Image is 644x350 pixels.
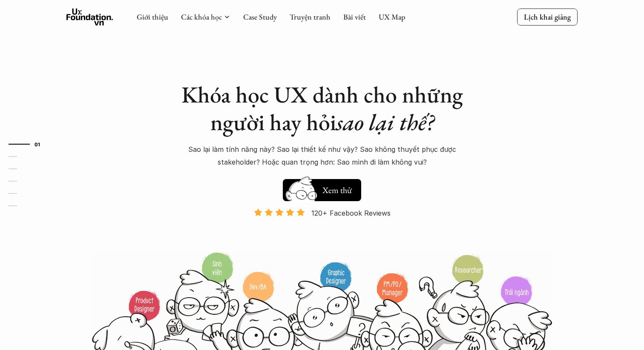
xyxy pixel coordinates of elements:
a: Giới thiệu [137,12,168,22]
a: Các khóa học [181,12,222,22]
p: Sao lại làm tính năng này? Sao lại thiết kế như vậy? Sao không thuyết phục được stakeholder? Hoặc... [173,143,471,169]
a: Truyện tranh [290,12,331,22]
a: Xem thử [283,175,361,201]
a: 120+ Facebook Reviews [246,208,398,251]
a: UX Map [379,12,405,22]
h1: Khóa học UX dành cho những người hay hỏi [173,81,471,136]
p: 120+ Facebook Reviews [311,207,391,219]
p: Lịch khai giảng [524,12,571,22]
strong: 01 [34,141,40,147]
a: Lịch khai giảng [517,9,578,25]
a: Bài viết [343,12,366,22]
a: Case Study [243,12,277,22]
a: 01 [9,139,49,149]
em: sao lại thế? [336,107,434,137]
h5: Xem thử [321,184,353,196]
